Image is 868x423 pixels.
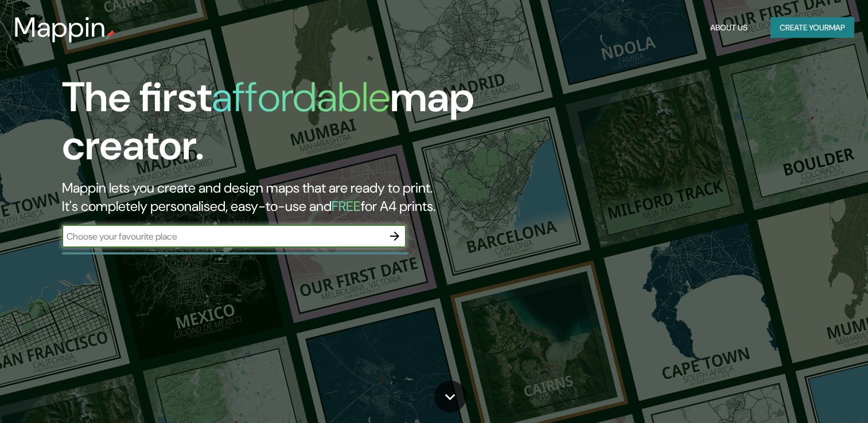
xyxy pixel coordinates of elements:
h3: Mappin [14,11,106,44]
img: mappin-pin [106,30,115,39]
h2: Mappin lets you create and design maps that are ready to print. It's completely personalised, eas... [62,179,496,216]
input: Choose your favourite place [62,230,383,243]
button: About Us [706,17,752,38]
button: Create yourmap [770,17,854,38]
h1: affordable [212,70,390,124]
h1: The first map creator. [62,73,496,179]
h5: FREE [332,197,361,215]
